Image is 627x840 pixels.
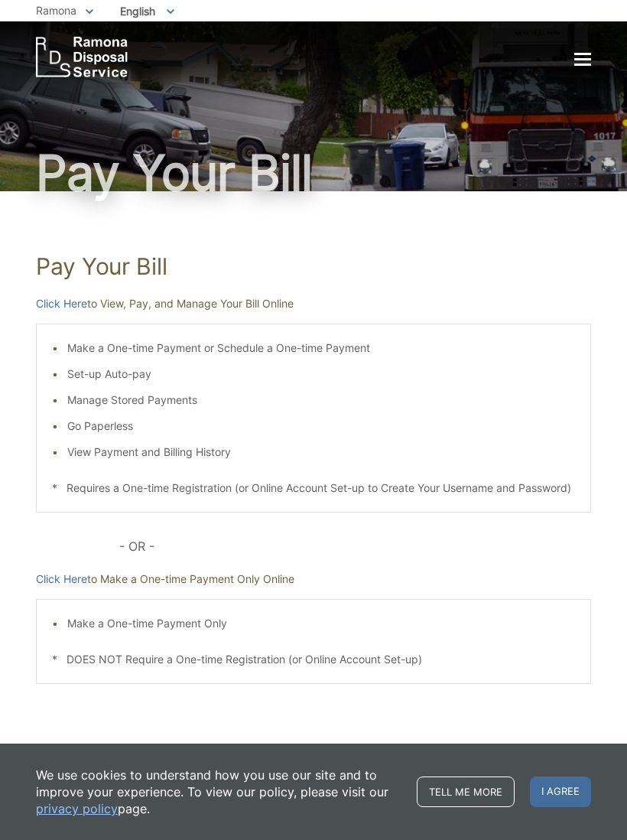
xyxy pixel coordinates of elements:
li: Set-up Auto-pay [67,366,575,383]
p: We use cookies to understand how you use our site and to improve your experience. To view our pol... [36,767,401,817]
li: View Payment and Billing History [67,444,575,461]
li: Make a One-time Payment Only [67,615,575,632]
span: I agree [530,777,591,807]
a: EDCD logo. Return to the homepage. [36,37,128,77]
li: Manage Stored Payments [67,392,575,409]
li: Go Paperless [67,418,575,435]
h1: Pay Your Bill [36,148,591,197]
a: Click Here [36,571,87,588]
p: * Requires a One-time Registration (or Online Account Set-up to Create Your Username and Password) [52,480,575,497]
a: Tell me more [417,777,515,807]
span: Ramona [36,4,76,17]
h1: Pay Your Bill [36,252,591,280]
a: Click Here [36,295,87,312]
li: Make a One-time Payment or Schedule a One-time Payment [67,340,575,357]
p: - OR - [119,536,591,557]
a: privacy policy [36,800,118,817]
p: to Make a One-time Payment Only Online [36,571,591,588]
p: * DOES NOT Require a One-time Registration (or Online Account Set-up) [52,651,575,668]
p: to View, Pay, and Manage Your Bill Online [36,295,591,312]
